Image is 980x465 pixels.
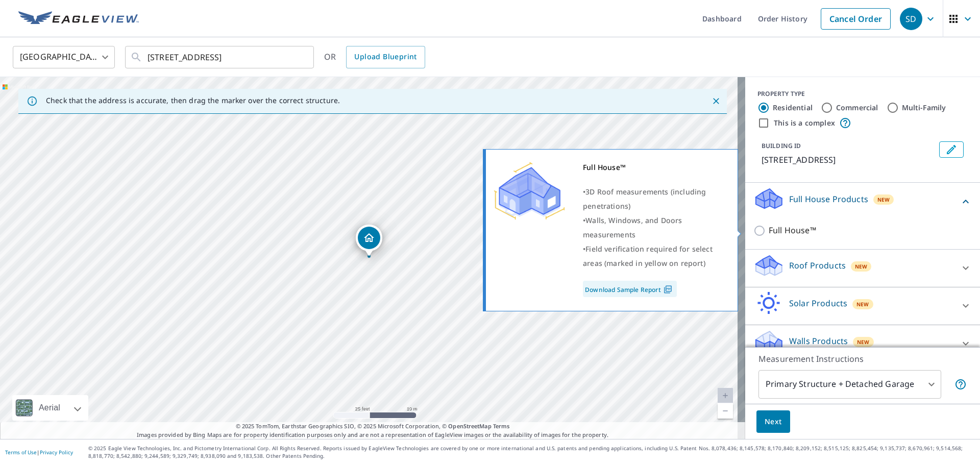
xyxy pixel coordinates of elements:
span: Next [765,415,782,428]
button: Next [756,410,790,433]
p: Full House™ [769,224,816,237]
a: Cancel Order [821,8,891,30]
p: Full House Products [789,193,868,205]
a: Current Level 20, Zoom In Disabled [718,388,733,403]
a: OpenStreetMap [448,422,491,430]
span: © 2025 TomTom, Earthstar Geographics SIO, © 2025 Microsoft Corporation, © [236,422,510,431]
div: Aerial [36,395,63,421]
a: Privacy Policy [40,449,73,456]
div: PROPERTY TYPE [757,89,968,99]
div: Solar ProductsNew [753,291,972,321]
label: Commercial [836,103,878,113]
p: | [5,449,73,455]
button: Edit building 1 [939,141,964,158]
div: • [583,242,725,271]
button: Close [709,94,723,108]
img: Premium [494,160,565,222]
a: Terms [493,422,510,430]
div: Walls ProductsNew [753,329,972,358]
p: © 2025 Eagle View Technologies, Inc. and Pictometry International Corp. All Rights Reserved. Repo... [88,445,975,460]
div: Full House™ [583,160,725,175]
label: Residential [773,103,813,113]
p: Walls Products [789,335,848,347]
div: Full House ProductsNew [753,187,972,216]
div: • [583,185,725,213]
a: Download Sample Report [583,281,677,297]
div: Dropped pin, building 1, Residential property, 122 Butternut Ln Methuen, MA 01844 [356,225,382,256]
a: Current Level 20, Zoom Out [718,403,733,419]
label: Multi-Family [902,103,946,113]
input: Search by address or latitude-longitude [148,43,293,71]
img: Pdf Icon [661,285,675,294]
span: New [856,300,869,308]
a: Upload Blueprint [346,46,425,68]
p: Measurement Instructions [758,353,967,365]
div: • [583,213,725,242]
p: Roof Products [789,259,846,272]
div: OR [324,46,425,68]
span: Field verification required for select areas (marked in yellow on report) [583,244,713,268]
span: 3D Roof measurements (including penetrations) [583,187,706,211]
p: [STREET_ADDRESS] [762,154,935,166]
p: Check that the address is accurate, then drag the marker over the correct structure. [46,96,340,105]
span: New [877,195,890,204]
div: [GEOGRAPHIC_DATA] [13,43,115,71]
span: Walls, Windows, and Doors measurements [583,215,682,239]
p: Solar Products [789,297,847,309]
div: Roof ProductsNew [753,254,972,283]
span: Your report will include the primary structure and a detached garage if one exists. [954,378,967,390]
a: Terms of Use [5,449,37,456]
label: This is a complex [774,118,835,128]
div: SD [900,8,922,30]
span: New [857,338,870,346]
p: BUILDING ID [762,141,801,150]
span: Upload Blueprint [354,51,416,63]
div: Primary Structure + Detached Garage [758,370,941,399]
img: EV Logo [18,11,139,27]
span: New [855,262,868,271]
div: Aerial [12,395,88,421]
